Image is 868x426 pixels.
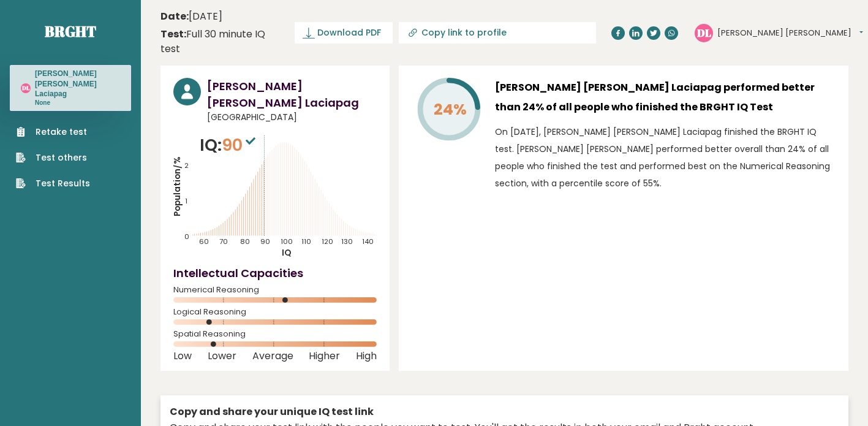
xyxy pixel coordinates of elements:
[16,177,90,190] a: Test Results
[317,26,381,39] span: Download PDF
[207,111,377,124] span: [GEOGRAPHIC_DATA]
[495,78,836,117] h3: [PERSON_NAME] [PERSON_NAME] Laciapag performed better than 24% of all people who finished the BRG...
[341,237,353,246] tspan: 130
[185,196,187,206] tspan: 1
[362,237,374,246] tspan: 140
[35,69,120,99] h3: [PERSON_NAME] [PERSON_NAME] Laciapag
[160,9,189,23] b: Date:
[184,232,189,242] tspan: 0
[302,237,312,246] tspan: 110
[172,157,183,216] tspan: Population/%
[717,27,863,39] button: [PERSON_NAME] [PERSON_NAME]
[16,126,90,139] a: Retake test
[173,354,192,359] span: Low
[309,354,340,359] span: Higher
[200,133,259,158] p: IQ:
[21,84,30,92] text: DL
[220,237,228,246] tspan: 70
[495,123,836,192] p: On [DATE], [PERSON_NAME] [PERSON_NAME] Laciapag finished the BRGHT IQ test. [PERSON_NAME] [PERSON...
[282,247,292,259] tspan: IQ
[35,99,120,107] p: None
[160,27,276,56] div: Full 30 minute IQ test
[160,9,222,24] time: [DATE]
[173,287,377,292] span: Numerical Reasoning
[170,405,839,419] div: Copy and share your unique IQ test link
[322,237,333,246] tspan: 120
[45,21,96,41] a: Brght
[252,354,293,359] span: Average
[434,99,467,120] tspan: 24%
[208,354,236,359] span: Lower
[281,237,293,246] tspan: 100
[260,237,270,246] tspan: 90
[199,237,209,246] tspan: 60
[173,265,377,281] h4: Intellectual Capacities
[696,25,711,39] text: DL
[184,161,189,170] tspan: 2
[173,310,377,314] span: Logical Reasoning
[356,354,377,359] span: High
[295,22,393,44] a: Download PDF
[222,134,259,156] span: 90
[173,332,377,337] span: Spatial Reasoning
[16,151,90,164] a: Test others
[160,27,186,41] b: Test:
[240,237,250,246] tspan: 80
[207,78,377,111] h3: [PERSON_NAME] [PERSON_NAME] Laciapag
